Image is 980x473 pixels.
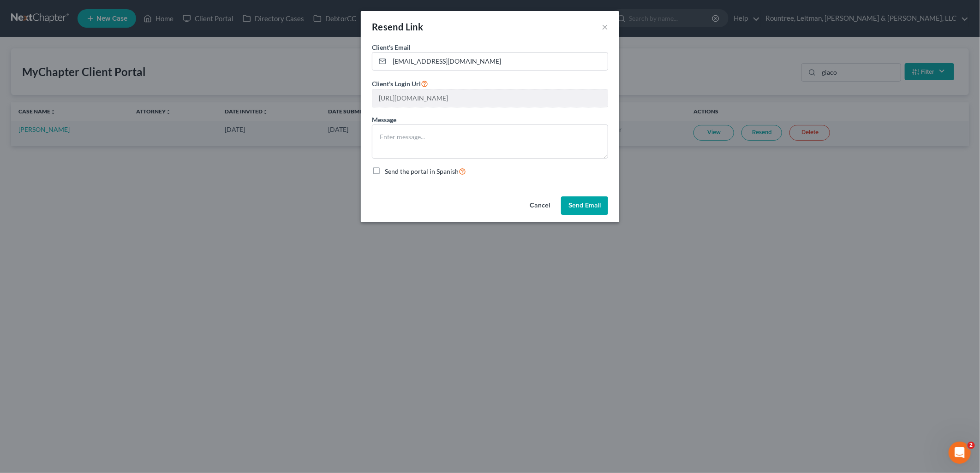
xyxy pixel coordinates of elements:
[968,442,975,449] span: 2
[949,442,971,464] iframe: Intercom live chat
[389,53,608,70] input: Enter email...
[522,196,557,215] button: Cancel
[372,43,411,51] span: Client's Email
[602,21,608,32] button: ×
[561,196,608,215] button: Send Email
[385,167,459,175] span: Send the portal in Spanish
[372,78,428,89] label: Client's Login Url
[372,89,608,107] input: --
[372,115,396,124] label: Message
[372,20,423,33] div: Resend Link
